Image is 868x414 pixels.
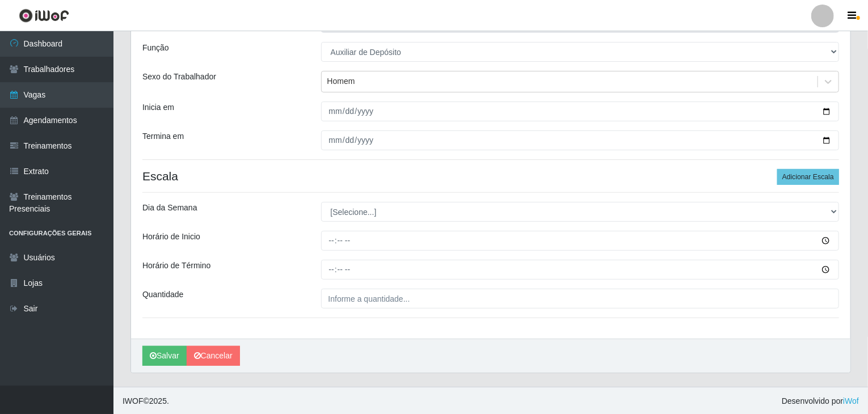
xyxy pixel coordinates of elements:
[187,346,240,366] a: Cancelar
[142,346,187,366] button: Salvar
[142,202,197,214] label: Dia da Semana
[142,102,174,113] label: Inicia em
[782,395,859,407] span: Desenvolvido por
[123,396,144,405] span: IWOF
[142,260,210,272] label: Horário de Término
[321,260,840,280] input: 00:00
[142,169,839,183] h4: Escala
[321,102,840,121] input: 00/00/0000
[142,71,216,83] label: Sexo do Trabalhador
[843,396,859,405] a: iWof
[123,395,169,407] span: © 2025 .
[321,289,840,309] input: Informe a quantidade...
[142,289,183,301] label: Quantidade
[142,42,169,54] label: Função
[142,130,184,142] label: Termina em
[321,130,840,150] input: 00/00/0000
[321,231,840,251] input: 00:00
[327,76,355,88] div: Homem
[19,9,69,23] img: CoreUI Logo
[142,231,200,243] label: Horário de Inicio
[777,169,839,185] button: Adicionar Escala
